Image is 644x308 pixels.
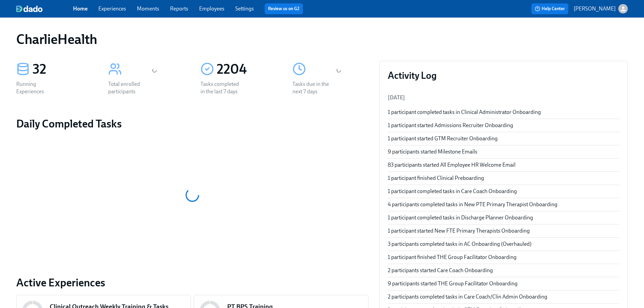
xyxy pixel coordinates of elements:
h1: CharlieHealth [16,31,97,47]
button: Help Center [531,3,568,14]
h3: Activity Log [388,69,619,81]
a: Experiences [98,5,126,12]
img: dado [16,5,43,12]
a: Active Experiences [16,276,368,289]
div: 1 participant finished Clinical Preboarding [388,174,619,182]
div: 9 participants started Milestone Emails [388,148,619,156]
p: [PERSON_NAME] [574,5,616,13]
div: Tasks due in the next 7 days [292,80,336,95]
div: 1 participant completed tasks in Clinical Administrator Onboarding [388,109,619,116]
a: Home [73,5,88,12]
button: Review us on G2 [265,3,303,14]
div: 1 participant finished THE Group Facilitator Onboarding [388,254,619,261]
button: [PERSON_NAME] [574,4,628,14]
a: Settings [235,5,254,12]
a: Moments [137,5,159,12]
div: Running Experiences [16,80,59,95]
div: 4 participants completed tasks in New PTE Primary Therapist Onboarding [388,201,619,208]
div: 83 participants started All Employee HR Welcome Email [388,161,619,169]
a: dado [16,5,73,12]
div: 3 participants completed tasks in AC Onboarding (Overhauled) [388,240,619,248]
div: 32 [32,61,92,78]
div: 1 participant started Admissions Recruiter Onboarding [388,122,619,129]
div: 2204 [217,61,276,78]
div: 1 participant started GTM Recruiter Onboarding [388,135,619,142]
div: 2 participants started Care Coach Onboarding [388,267,619,274]
span: [DATE] [388,94,405,101]
div: 1 participant completed tasks in Discharge Planner Onboarding [388,214,619,221]
span: Help Center [535,5,565,12]
div: Tasks completed in the last 7 days [200,80,244,95]
a: Reports [170,5,188,12]
div: 1 participant started New FTE Primary Therapists Onboarding [388,227,619,235]
div: 9 participants started THE Group Facilitator Onboarding [388,280,619,287]
a: Employees [199,5,224,12]
div: Total enrolled participants [108,80,151,95]
h2: Daily Completed Tasks [16,117,368,131]
a: Review us on G2 [268,5,300,12]
div: 2 participants completed tasks in Care Coach/Clin Admin Onboarding [388,293,619,301]
div: 1 participant completed tasks in Care Coach Onboarding [388,188,619,195]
